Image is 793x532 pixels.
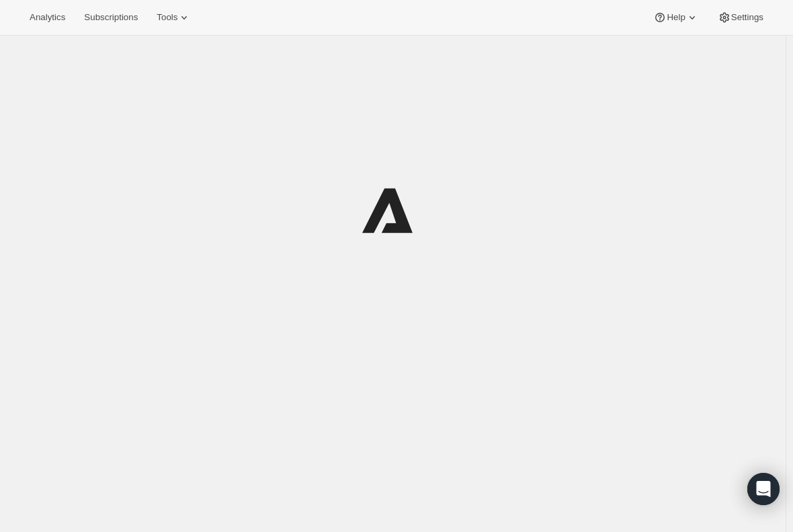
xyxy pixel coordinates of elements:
[84,12,138,23] span: Subscriptions
[76,8,146,27] button: Subscriptions
[30,12,65,23] span: Analytics
[667,12,685,23] span: Help
[731,12,763,23] span: Settings
[22,8,73,27] button: Analytics
[645,8,706,27] button: Help
[157,12,177,23] span: Tools
[747,473,780,505] div: Open Intercom Messenger
[710,8,771,27] button: Settings
[149,8,199,27] button: Tools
